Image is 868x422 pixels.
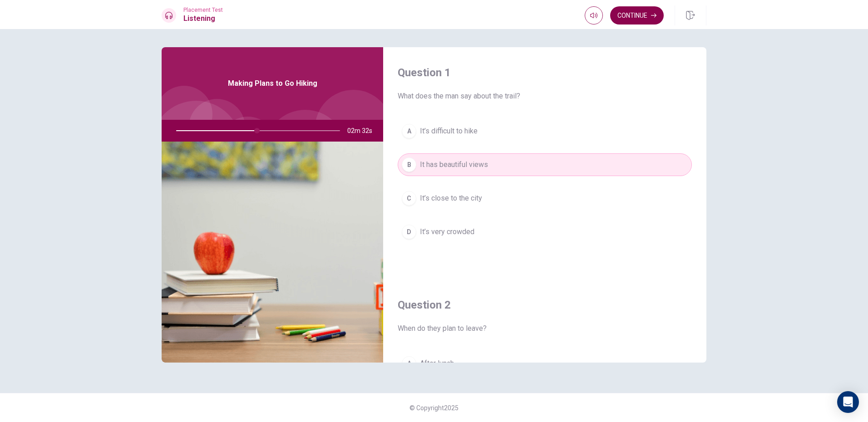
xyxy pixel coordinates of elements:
button: AAfter lunch [398,352,692,375]
h4: Question 1 [398,65,692,80]
span: Making Plans to Go Hiking [228,78,317,89]
div: A [402,356,416,371]
button: CIt’s close to the city [398,187,692,210]
span: It’s very crowded [420,226,474,237]
span: When do they plan to leave? [398,323,692,334]
span: It’s difficult to hike [420,126,478,137]
h4: Question 2 [398,298,692,312]
button: DIt’s very crowded [398,221,692,243]
div: Open Intercom Messenger [837,391,859,413]
span: 02m 32s [347,120,380,142]
span: What does the man say about the trail? [398,91,692,102]
span: It has beautiful views [420,159,488,170]
button: Continue [610,6,664,25]
span: After lunch [420,358,454,369]
div: B [402,157,416,172]
h1: Listening [183,13,223,24]
div: D [402,225,416,239]
span: Placement Test [183,7,223,13]
img: Making Plans to Go Hiking [162,142,383,363]
div: C [402,191,416,206]
span: It’s close to the city [420,193,482,204]
button: BIt has beautiful views [398,153,692,176]
button: AIt’s difficult to hike [398,120,692,142]
div: A [402,124,416,138]
span: © Copyright 2025 [409,404,459,412]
